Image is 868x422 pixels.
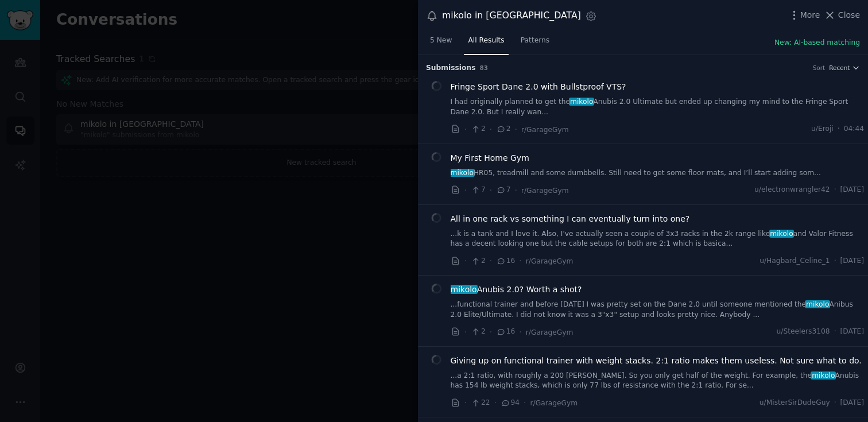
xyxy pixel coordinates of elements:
span: 04:44 [844,124,864,134]
a: All in one rack vs something I can eventually turn into one? [451,213,690,225]
span: All Results [468,36,504,46]
a: mikoloHR05, treadmill and some dumbbells. Still need to get some floor mats, and I’ll start addin... [451,168,865,179]
div: mikolo in [GEOGRAPHIC_DATA] [442,9,581,23]
button: Recent [829,64,860,72]
span: · [464,326,467,338]
button: Close [824,9,860,21]
span: Anubis 2.0? Worth a shot? [451,284,582,296]
a: mikoloAnubis 2.0? Worth a shot? [451,284,582,296]
span: Close [838,9,860,21]
span: u/Hagbard_Celine_1 [759,256,830,266]
button: New: AI-based matching [774,38,860,48]
span: u/MisterSirDudeGuy [759,398,830,408]
span: · [490,326,492,338]
span: [DATE] [840,256,864,266]
span: r/GarageGym [526,328,573,336]
span: · [464,123,467,135]
span: 16 [496,256,515,266]
span: mikolo [449,169,475,177]
span: 2 [496,124,510,134]
span: · [494,397,497,409]
span: · [834,398,836,408]
span: mikolo [569,98,594,106]
span: mikolo [805,300,830,308]
a: My First Home Gym [451,152,529,164]
span: u/Steelers3108 [777,327,830,337]
span: · [519,255,521,267]
span: · [490,123,492,135]
span: [DATE] [840,185,864,195]
span: [DATE] [840,398,864,408]
span: · [834,185,836,195]
span: · [519,326,521,338]
span: Submission s [426,63,476,73]
a: ...functional trainer and before [DATE] I was pretty set on the Dane 2.0 until someone mentioned ... [451,300,865,320]
span: u/electronwrangler42 [754,185,830,195]
span: · [834,256,836,266]
a: Patterns [517,32,553,55]
span: · [515,123,517,135]
span: r/GarageGym [530,399,578,407]
span: More [800,9,820,21]
span: 2 [471,124,485,134]
span: · [515,184,517,196]
span: · [490,184,492,196]
span: 16 [496,327,515,337]
span: 5 New [430,36,452,46]
span: Patterns [521,36,549,46]
span: 2 [471,256,485,266]
span: u/Eroji [811,124,834,134]
button: More [788,9,820,21]
span: 94 [501,398,520,408]
a: 5 New [426,32,456,55]
span: · [464,255,467,267]
span: Recent [829,64,850,72]
span: [DATE] [840,327,864,337]
span: r/GarageGym [521,187,569,195]
a: All Results [464,32,508,55]
span: · [834,327,836,337]
a: ...k is a tank and I love it. Also, I've actually seen a couple of 3x3 racks in the 2k range like... [451,229,865,249]
span: · [464,397,467,409]
span: mikolo [811,371,836,380]
span: 7 [471,185,485,195]
span: mikolo [769,230,795,238]
a: ...a 2:1 ratio, with roughly a 200 [PERSON_NAME]. So you only get half of the weight. For example... [451,371,865,391]
span: · [490,255,492,267]
span: r/GarageGym [521,126,569,134]
span: 22 [471,398,490,408]
span: 83 [480,64,489,71]
span: · [838,124,840,134]
span: 7 [496,185,510,195]
a: Fringe Sport Dane 2.0 with Bullstproof VTS? [451,81,626,93]
span: mikolo [449,285,478,294]
span: · [524,397,526,409]
span: 2 [471,327,485,337]
span: r/GarageGym [526,257,573,265]
span: · [464,184,467,196]
div: Sort [813,64,826,72]
a: I had originally planned to get themikoloAnubis 2.0 Ultimate but ended up changing my mind to the... [451,97,865,117]
a: Giving up on functional trainer with weight stacks. 2:1 ratio makes them useless. Not sure what t... [451,355,862,367]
